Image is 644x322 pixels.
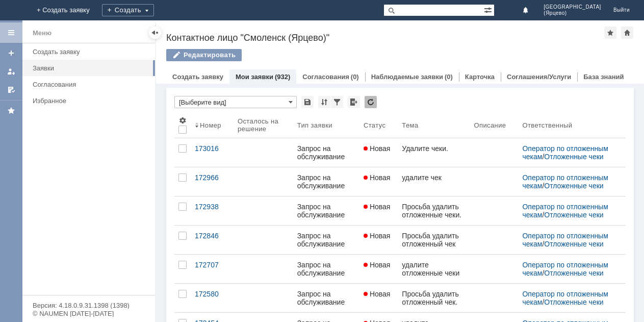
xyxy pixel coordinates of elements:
[191,196,234,225] a: 172938
[371,73,443,81] a: Наблюдаемые заявки
[621,27,633,39] div: Сделать домашней страницей
[234,167,293,196] a: statusbar-100 (1).png
[12,6,20,14] img: logo
[234,112,293,138] th: Осталось на решение
[522,261,610,277] a: Оператор по отложенным чекам
[583,73,624,81] a: База знаний
[191,255,234,283] a: 172707
[238,232,263,240] img: statusbar-100 (1).png
[398,284,470,312] a: Просьба удалить отложенный чек.
[522,203,613,219] div: /
[364,144,391,153] span: Новая
[364,232,391,240] span: Новая
[236,73,273,81] a: Мои заявки
[293,138,359,167] a: Запрос на обслуживание
[234,196,293,225] a: statusbar-100 (1).png
[331,96,343,108] div: Фильтрация...
[544,182,603,190] a: Отложенные чеки
[238,174,263,182] img: statusbar-100 (1).png
[33,310,145,317] div: © NAUMEN [DATE]-[DATE]
[365,96,377,108] div: Обновлять список
[522,203,610,219] a: Оператор по отложенным чекам
[293,196,359,225] a: Запрос на обслуживание
[238,203,263,211] img: statusbar-100 (1).png
[359,196,398,225] a: Новая
[149,27,161,39] div: Скрыть меню
[522,290,610,306] a: Оператор по отложенным чекам
[195,290,229,298] div: 172580
[302,73,349,81] a: Согласования
[297,203,355,219] div: Запрос на обслуживание
[507,73,571,81] a: Соглашения/Услуги
[398,167,470,196] a: удалите чек
[297,174,355,190] div: Запрос на обслуживание
[293,255,359,283] a: Запрос на обслуживание
[191,112,234,138] th: Номер
[544,10,601,16] span: (Ярцево)
[293,167,359,196] a: Запрос на обслуживание
[402,261,466,277] div: удалите отложенные чеки
[293,112,359,138] th: Тип заявки
[359,112,398,138] th: Статус
[402,203,466,219] div: Просьба удалить отложенные чеки.
[364,174,391,182] span: Новая
[172,73,223,81] a: Создать заявку
[359,226,398,254] a: Новая
[402,121,418,129] div: Тема
[522,232,613,248] div: /
[166,33,604,43] div: Контактное лицо "Смоленск (Ярцево)"
[297,261,355,277] div: Запрос на обслуживание
[364,261,391,269] span: Новая
[3,63,19,80] a: Мои заявки
[234,138,293,167] a: statusbar-100 (1).png
[359,284,398,312] a: Новая
[359,255,398,283] a: Новая
[402,174,466,182] div: удалите чек
[522,232,610,248] a: Оператор по отложенным чекам
[234,284,293,312] a: statusbar-100 (1).png
[33,48,149,56] div: Создать заявку
[604,27,616,39] div: Добавить в избранное
[191,167,234,196] a: 172966
[398,196,470,225] a: Просьба удалить отложенные чеки.
[238,117,281,133] div: Осталось на решение
[402,290,466,306] div: Просьба удалить отложенный чек.
[544,153,603,161] a: Отложенные чеки
[238,290,263,298] img: statusbar-100 (1).png
[522,174,610,190] a: Оператор по отложенным чекам
[364,203,391,211] span: Новая
[33,302,145,309] div: Версия: 4.18.0.9.31.1398 (1398)
[195,203,229,211] div: 172938
[544,298,603,306] a: Отложенные чеки
[297,121,332,129] div: Тип заявки
[522,290,613,306] div: /
[178,116,187,125] span: Настройки
[3,82,19,98] a: Мои согласования
[474,121,506,129] div: Описание
[191,138,234,167] a: 173016
[293,226,359,254] a: Запрос на обслуживание
[544,240,603,248] a: Отложенные чеки
[465,73,495,81] a: Карточка
[364,121,385,129] div: Статус
[398,255,470,283] a: удалите отложенные чеки
[297,144,355,161] div: Запрос на обслуживание
[544,211,603,219] a: Отложенные чеки
[297,232,355,248] div: Запрос на обслуживание
[348,96,360,108] div: Экспорт списка
[364,290,391,298] span: Новая
[12,6,20,14] a: Перейти на домашнюю страницу
[29,77,153,92] a: Согласования
[484,5,494,14] span: Расширенный поиск
[238,261,263,269] img: statusbar-100 (1).png
[522,144,613,161] div: /
[518,112,617,138] th: Ответственный
[359,167,398,196] a: Новая
[544,269,603,277] a: Отложенные чеки
[398,112,470,138] th: Тема
[195,261,229,269] div: 172707
[29,60,153,76] a: Заявки
[402,144,466,153] div: Удалите чеки.
[445,73,453,81] div: (0)
[318,96,330,108] div: Сортировка...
